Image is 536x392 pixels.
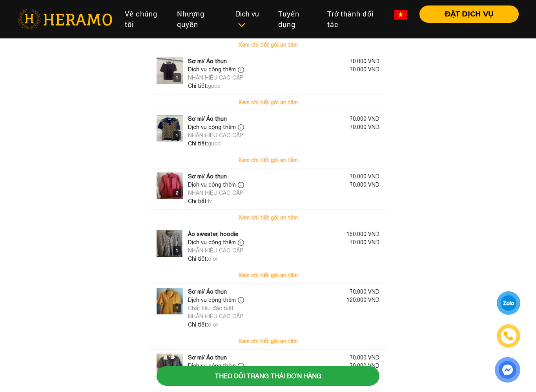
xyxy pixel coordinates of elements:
[188,74,246,82] div: NHÃN HIỆU CAO CẤP
[188,247,246,255] div: NHÃN HIỆU CAO CẤP
[188,321,208,328] span: Chi tiết:
[173,304,181,312] div: 1
[238,182,244,188] img: info
[350,172,379,181] div: 70.000 VND
[188,354,227,362] div: Sơ mi/ Áo thun
[350,57,379,65] div: 70.000 VND
[150,152,386,168] button: Xem chi tiết gói an tâm
[150,333,386,349] button: Xem chi tiết gói an tâm
[188,198,208,204] span: Chi tiết:
[188,304,246,312] div: Chất liệu đặc biệt
[157,57,183,84] img: logo
[188,65,246,74] div: Dịch vụ cộng thêm
[238,240,244,246] img: info
[173,246,181,255] div: 1
[188,57,227,65] div: Sơ mi/ Áo thun
[208,83,222,89] span: gucci
[238,124,244,131] img: info
[350,288,379,296] div: 70.000 VND
[157,288,183,314] img: logo
[188,296,246,304] div: Dịch vụ cộng thêm
[171,5,229,33] a: Nhượng quyền
[173,131,181,140] div: 1
[346,296,379,321] div: 120.000 VND
[188,256,208,262] span: Chi tiết:
[350,238,379,255] div: 70.000 VND
[350,354,379,362] div: 70.000 VND
[119,5,171,33] a: Về chúng tôi
[208,140,222,147] span: gucci
[238,67,244,73] img: info
[208,256,218,262] span: dior
[272,5,321,33] a: Tuyển dụng
[188,172,227,181] div: Sơ mi/ Áo thun
[188,140,208,147] span: Chi tiết:
[188,312,246,321] div: NHÃN HIỆU CAO CẤP
[157,366,379,386] button: Theo dõi trạng thái đơn hàng
[157,230,183,257] img: logo
[157,115,183,142] img: logo
[208,321,218,328] span: dior
[188,189,246,197] div: NHÃN HIỆU CAO CẤP
[188,230,238,238] div: Áo sweater, hoodie
[238,297,244,303] img: info
[350,115,379,123] div: 70.000 VND
[17,9,112,29] img: heramo-logo.png
[173,73,181,82] div: 1
[237,21,246,29] img: subToggleIcon
[394,10,407,20] img: vn-flag.png
[188,181,246,189] div: Dịch vụ cộng thêm
[150,210,386,226] button: Xem chi tiết gói an tâm
[413,11,519,18] a: ĐẶT DỊCH VỤ
[350,181,379,197] div: 70.000 VND
[188,83,208,89] span: Chi tiết:
[188,238,246,247] div: Dịch vụ cộng thêm
[321,5,388,33] a: Trở thành đối tác
[150,267,386,283] button: Xem chi tiết gói an tâm
[346,230,379,238] div: 150.000 VND
[188,115,227,123] div: Sơ mi/ Áo thun
[419,5,519,23] button: ĐẶT DỊCH VỤ
[188,288,227,296] div: Sơ mi/ Áo thun
[235,9,266,30] div: Dịch vụ
[188,123,246,131] div: Dịch vụ cộng thêm
[504,332,513,340] img: phone-icon
[150,37,386,53] button: Xem chi tiết gói an tâm
[350,65,379,82] div: 70.000 VND
[208,198,212,204] span: lv
[157,354,183,380] img: logo
[188,131,246,140] div: NHÃN HIỆU CAO CẤP
[173,189,181,197] div: 2
[498,325,519,347] a: phone-icon
[157,172,183,199] img: logo
[150,94,386,111] button: Xem chi tiết gói an tâm
[350,123,379,140] div: 70.000 VND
